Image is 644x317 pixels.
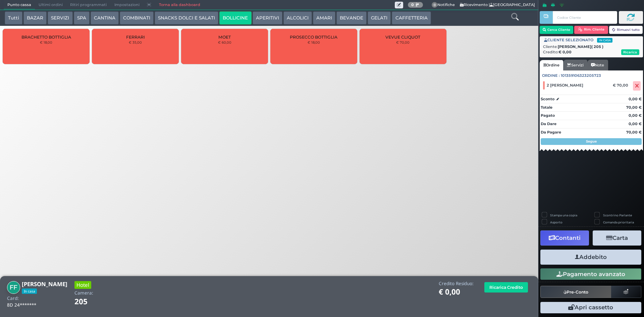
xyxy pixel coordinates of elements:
a: Ordine [540,60,563,71]
div: Credito: [543,49,639,55]
span: Ultimi ordini [35,0,66,10]
small: € 35,00 [129,40,142,44]
strong: 0,00 € [629,97,642,101]
button: AMARI [313,11,335,25]
small: € 70,00 [396,40,410,44]
small: € 60,00 [218,40,231,44]
span: PROSECCO BOTTIGLIA [290,35,337,40]
button: Contanti [540,230,589,246]
h3: Hotel [74,281,91,289]
span: In casa [597,38,612,43]
strong: € 0,00 [558,50,572,54]
button: SERVIZI [48,11,72,25]
b: [PERSON_NAME] [558,44,603,49]
button: COMBINATI [120,11,154,25]
span: 2 [PERSON_NAME] [547,83,583,88]
button: ALCOLICI [283,11,312,25]
button: Ricarica Credito [484,282,528,293]
button: Carta [593,230,641,246]
h1: € 0,00 [439,288,474,296]
a: Torna alla dashboard [155,0,204,10]
button: BAZAR [23,11,47,25]
span: BRACHETTO BOTTIGLIA [21,35,71,40]
strong: 70,00 € [626,105,642,110]
h4: Camera: [74,290,93,296]
span: ( 205 ) [591,44,603,50]
button: CANTINA [91,11,119,25]
button: BEVANDE [336,11,367,25]
button: Addebito [540,250,641,265]
strong: Totale [541,105,552,110]
strong: 70,00 € [626,130,642,135]
strong: 0,00 € [629,113,642,118]
strong: Segue [586,139,597,144]
button: Apri cassetto [540,302,641,313]
small: € 18,00 [308,40,320,44]
button: Pre-Conto [540,286,611,298]
label: Asporto [550,220,562,224]
button: BOLLICINE [219,11,251,25]
button: Rimuovi tutto [609,26,643,34]
h4: Credito Residuo: [439,281,474,286]
span: In casa [22,288,37,294]
div: Cliente: [543,44,639,50]
button: CAFFETTERIA [392,11,431,25]
button: Rim. Cliente [574,26,608,34]
label: Stampa una copia [550,213,577,217]
button: SPA [74,11,90,25]
span: MOET [218,35,231,40]
b: 0 [411,2,414,7]
h1: 205 [74,298,106,306]
img: Fabio Ferrario [7,281,20,294]
span: FERRARI [126,35,145,40]
div: € 70,00 [612,83,632,88]
label: Comanda prioritaria [603,220,634,224]
strong: Sconto [541,96,554,102]
a: Servizi [563,60,587,70]
button: APERITIVI [253,11,282,25]
a: Note [587,60,608,70]
label: Scontrino Parlante [603,213,632,217]
span: Punto cassa [4,0,35,10]
h4: Card: [7,296,19,301]
span: CLIENTE SELEZIONATO [544,37,612,43]
button: SNACKS DOLCI E SALATI [155,11,218,25]
button: Tutti [5,11,22,25]
span: Ordine : [542,73,560,78]
button: GELATI [368,11,391,25]
button: Pagamento avanzato [540,268,641,280]
span: 101359106323205723 [561,73,601,78]
b: [PERSON_NAME] [22,280,67,288]
span: 0 [432,2,438,8]
input: Codice Cliente [553,11,617,24]
strong: Da Dare [541,121,556,126]
span: Impostazioni [111,0,143,10]
strong: Pagato [541,113,555,118]
button: Ricarica [621,49,639,55]
span: VEVUE CLIQUOT [385,35,420,40]
strong: Da Pagare [541,130,561,135]
button: Cerca Cliente [540,26,574,34]
span: Ritiri programmati [66,0,110,10]
strong: 0,00 € [629,121,642,126]
small: € 18,00 [40,40,52,44]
